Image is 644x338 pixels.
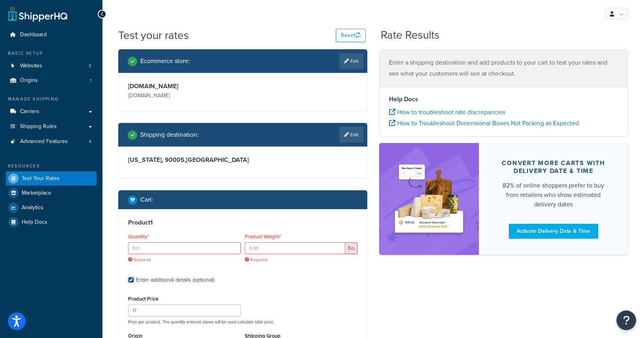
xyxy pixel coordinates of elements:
[89,63,91,69] span: 5
[6,28,97,42] a: Dashboard
[339,53,363,69] a: Edit
[20,138,68,145] span: Advanced Features
[391,155,467,243] img: feature-image-ddt-36eae7f7280da8017bfb280eaccd9c446f90b1fe08728e4019434db127062ab4.png
[6,215,97,229] a: Help Docs
[140,58,190,65] h2: Ecommerce store :
[389,108,505,117] a: How to troubleshoot rate discrepancies
[339,127,363,143] a: Edit
[245,234,281,240] label: Product Weight*
[509,224,598,239] a: Activate Delivery Date & Time
[128,234,149,240] label: Quantity*
[20,123,57,130] span: Shipping Rules
[89,138,91,145] span: 4
[245,242,345,254] input: 0.00
[136,275,214,286] div: Enter additional details (optional)
[345,242,357,254] span: lbs
[616,310,636,330] button: Open Resource Center
[20,32,47,38] span: Dashboard
[22,219,47,226] span: Help Docs
[20,63,42,69] span: Websites
[128,242,241,254] input: 0.0
[498,159,609,175] div: Convert more carts with delivery date & time
[6,73,97,88] li: Origins
[6,163,97,169] div: Resources
[6,119,97,134] a: Shipping Rules
[140,196,153,203] h2: Cart :
[20,108,39,115] span: Carriers
[118,28,189,43] h1: Test your rates
[128,156,357,164] h3: [US_STATE], 90005 , [GEOGRAPHIC_DATA]
[389,57,618,79] p: Enter a shipping destination and add products to your cart to test your rates and see what your c...
[6,186,97,200] a: Marketplace
[6,50,97,57] div: Basic Setup
[20,77,38,84] span: Origins
[6,104,97,119] a: Carriers
[6,73,97,88] a: Origins1
[128,90,241,101] p: [DOMAIN_NAME]
[6,171,97,186] a: Test Your Rates
[128,82,241,90] h3: [DOMAIN_NAME]
[128,219,357,227] h3: Product 1
[6,201,97,215] a: Analytics
[245,257,357,263] span: Required
[6,134,97,149] li: Advanced Features
[22,204,43,211] span: Analytics
[6,134,97,149] a: Advanced Features4
[22,175,60,182] span: Test Your Rates
[336,29,366,42] button: Reset
[128,257,241,263] span: Required
[128,277,134,283] input: Enter additional details (optional)
[126,319,359,325] p: Price per product. The quantity entered above will be used calculate total price.
[6,59,97,73] li: Websites
[90,77,91,84] span: 1
[6,96,97,102] div: Manage Shipping
[389,119,579,128] a: How to Troubleshoot Dimensional Boxes Not Packing as Expected
[381,29,439,41] h2: Rate Results
[140,131,199,138] h2: Shipping destination :
[6,59,97,73] a: Websites5
[22,190,51,197] span: Marketplace
[389,95,618,104] h4: Help Docs
[128,296,158,302] label: Product Price
[498,181,609,209] div: 82% of online shoppers prefer to buy from retailers who show estimated delivery dates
